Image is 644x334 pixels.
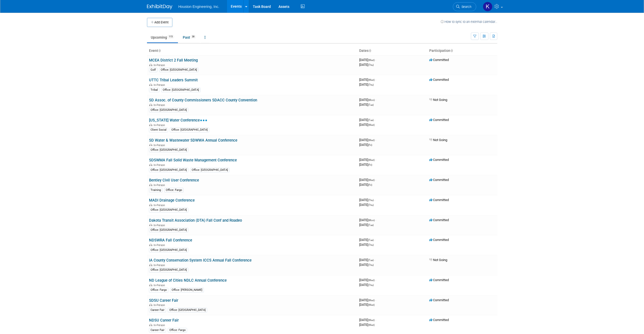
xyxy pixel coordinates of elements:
[154,224,167,227] span: In-Person
[359,98,376,102] span: [DATE]
[159,68,199,72] div: Office: [GEOGRAPHIC_DATA]
[368,179,375,181] span: (Wed)
[429,198,449,202] span: Committed
[154,184,167,187] span: In-Person
[359,118,375,122] span: [DATE]
[149,284,152,286] img: In-Person Event
[149,68,157,72] div: Golf
[429,238,449,242] span: Committed
[149,218,242,223] a: Dakota Transit Association (DTA) Fall Conf and Roadeo
[149,83,152,86] img: In-Person Event
[359,218,376,222] span: [DATE]
[368,204,374,206] span: (Thu)
[154,204,167,207] span: In-Person
[429,178,449,182] span: Committed
[168,328,187,332] div: Office: Fargo
[190,168,229,172] div: Office: [GEOGRAPHIC_DATA]
[170,288,204,292] div: Office: [PERSON_NAME]
[154,103,167,107] span: In-Person
[368,139,375,142] span: (Wed)
[429,138,447,142] span: Not Going
[149,188,162,192] div: Training
[359,58,376,62] span: [DATE]
[149,158,237,162] a: SDSWMA Fall Solid Waste Management Conference
[167,35,174,39] span: 115
[149,98,257,102] a: SD Assoc. of County Commissioners SDACC County Convention
[359,278,376,282] span: [DATE]
[374,258,375,262] span: -
[149,184,152,186] img: In-Person Event
[368,239,374,241] span: (Tue)
[154,284,167,287] span: In-Person
[147,4,172,9] img: ExhibitDay
[369,49,371,53] a: Sort by Start Date
[154,163,167,167] span: In-Person
[149,118,207,123] a: [US_STATE] Water Conference
[149,64,152,66] img: In-Person Event
[359,263,374,267] span: [DATE]
[429,278,449,282] span: Committed
[359,203,374,207] span: [DATE]
[359,258,375,262] span: [DATE]
[368,279,375,282] span: (Wed)
[368,124,375,126] span: (Wed)
[368,59,375,62] span: (Wed)
[441,20,497,24] a: How to sync to an external calendar...
[368,99,375,101] span: (Mon)
[368,299,375,302] span: (Wed)
[149,78,198,82] a: UTTC Tribal Leaders Summit
[149,328,166,332] div: Career Fair
[359,223,374,227] span: [DATE]
[149,148,188,152] div: Office: [GEOGRAPHIC_DATA]
[154,324,167,327] span: In-Person
[149,138,237,143] a: SD Water & Wastewater SDWWA Annual Conference
[375,178,376,182] span: -
[368,184,372,186] span: (Fri)
[149,168,188,172] div: Office: [GEOGRAPHIC_DATA]
[368,244,374,246] span: (Thu)
[161,88,201,92] div: Office: [GEOGRAPHIC_DATA]
[359,323,375,327] span: [DATE]
[368,219,375,222] span: (Mon)
[359,238,375,242] span: [DATE]
[368,284,374,286] span: (Thu)
[149,198,195,203] a: MADI Drainage Conference
[375,298,376,302] span: -
[149,258,252,263] a: IA County Conservation System ICCS Annual Fall Conference
[149,228,188,232] div: Office: [GEOGRAPHIC_DATA]
[375,78,376,82] span: -
[429,78,449,82] span: Committed
[147,18,172,27] button: Add Event
[359,163,372,166] span: [DATE]
[154,244,167,247] span: In-Person
[149,324,152,326] img: In-Person Event
[359,158,376,162] span: [DATE]
[178,5,219,9] span: Houston Engineering, Inc.
[374,198,375,202] span: -
[368,64,374,66] span: (Thu)
[368,259,374,262] span: (Tue)
[149,278,227,283] a: ND League of Cities NDLC Annual Conference
[450,49,453,53] a: Sort by Participation Type
[149,238,192,242] a: NDSWRA Fall Conference
[359,83,374,86] span: [DATE]
[427,47,497,55] th: Participation
[149,268,188,272] div: Office: [GEOGRAPHIC_DATA]
[374,118,375,122] span: -
[359,243,374,247] span: [DATE]
[368,79,375,81] span: (Wed)
[149,58,198,63] a: MCEA District 2 Fall Meeting
[154,303,167,307] span: In-Person
[357,47,427,55] th: Dates
[368,83,374,86] span: (Thu)
[149,178,199,183] a: Bentley Civil User Conference
[359,63,374,67] span: [DATE]
[158,49,161,53] a: Sort by Event Name
[429,118,449,122] span: Committed
[149,124,152,126] img: In-Person Event
[375,98,376,102] span: -
[149,298,178,303] a: SDSU Career Fair
[429,318,449,322] span: Committed
[149,224,152,226] img: In-Person Event
[429,258,447,262] span: Not Going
